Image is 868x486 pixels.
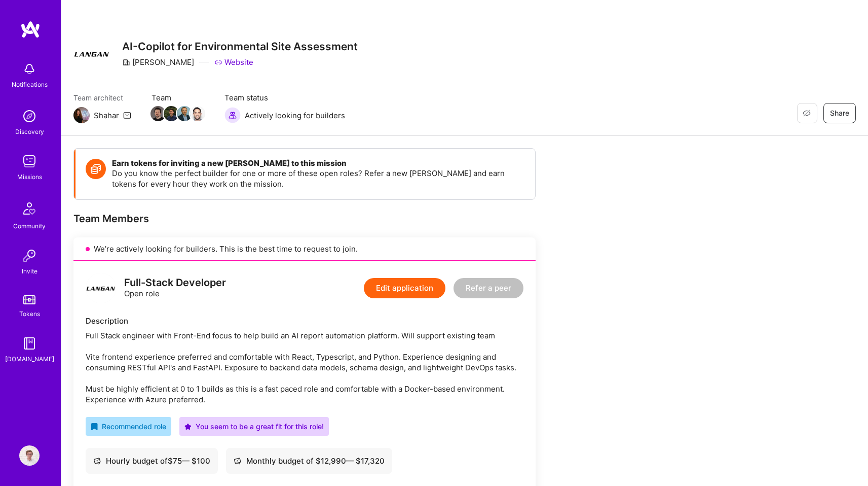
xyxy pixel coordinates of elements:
img: Company Logo [73,36,110,72]
i: icon RecommendedBadge [91,423,98,430]
img: Token icon [86,159,106,179]
a: Team Member Avatar [165,105,178,122]
div: Discovery [15,126,44,137]
img: Team Member Avatar [164,106,179,121]
div: Description [86,316,523,326]
img: Invite [19,246,40,266]
h3: AI-Copilot for Environmental Site Assessment [122,40,358,53]
img: Team Member Avatar [177,106,192,121]
div: You seem to be a great fit for this role! [184,421,324,432]
img: logo [20,20,41,39]
img: Team Architect [73,107,90,123]
div: Recommended role [91,421,166,432]
a: Team Member Avatar [191,105,204,122]
i: icon CompanyGray [122,58,130,66]
div: Invite [22,266,37,276]
a: Website [214,57,253,67]
span: Team architect [73,92,131,103]
div: Missions [17,171,42,182]
div: Shahar [94,110,119,121]
img: tokens [23,295,35,304]
i: icon Cash [234,457,241,465]
button: Edit application [364,278,445,298]
img: User Avatar [19,445,40,466]
div: [DOMAIN_NAME] [5,354,54,364]
div: We’re actively looking for builders. This is the best time to request to join. [73,237,536,261]
i: icon EyeClosed [803,109,811,117]
span: Team [152,92,204,103]
h4: Earn tokens for inviting a new [PERSON_NAME] to this mission [112,159,525,168]
div: Team Members [73,212,536,225]
img: Team Member Avatar [150,106,166,121]
div: Monthly budget of $ 12,990 — $ 17,320 [234,456,385,466]
img: Actively looking for builders [224,107,241,123]
div: Notifications [12,79,48,90]
a: Team Member Avatar [152,105,165,122]
p: Do you know the perfect builder for one or more of these open roles? Refer a new [PERSON_NAME] an... [112,168,525,189]
i: icon Cash [93,457,101,465]
img: discovery [19,106,40,126]
button: Refer a peer [454,278,523,298]
img: teamwork [19,151,40,171]
div: [PERSON_NAME] [122,57,194,67]
div: Tokens [19,308,40,319]
div: Community [13,221,46,231]
img: bell [19,59,40,79]
i: icon Mail [123,111,131,119]
div: Full-Stack Developer [124,277,226,288]
span: Share [830,108,849,118]
a: Team Member Avatar [178,105,191,122]
img: Team Member Avatar [190,106,205,121]
div: Full Stack engineer with Front-End focus to help build an AI report automation platform. Will sup... [86,330,523,405]
a: User Avatar [17,445,42,466]
div: Hourly budget of $ 75 — $ 100 [93,456,210,466]
i: icon PurpleStar [184,423,192,430]
button: Share [823,103,856,123]
span: Actively looking for builders [245,110,345,121]
img: guide book [19,333,40,354]
img: logo [86,273,116,303]
div: Open role [124,277,226,299]
img: Community [17,196,42,221]
span: Team status [224,92,345,103]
